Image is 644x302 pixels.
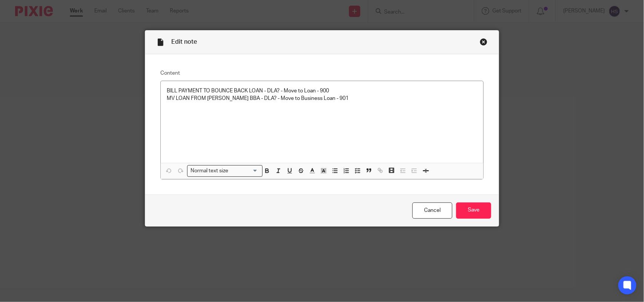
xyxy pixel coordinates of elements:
[189,167,230,175] span: Normal text size
[187,165,263,177] div: Search for option
[412,202,452,219] a: Cancel
[480,38,487,46] div: Close this dialog window
[167,87,477,95] p: BILL PAYMENT TO BOUNCE BACK LOAN - DLA? - Move to Loan - 900
[231,167,258,175] input: Search for option
[167,95,477,102] p: MV LOAN FROM [PERSON_NAME] BBA - DLA? - Move to Business Loan - 901
[160,69,484,77] label: Content
[456,202,491,219] input: Save
[171,39,197,45] span: Edit note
